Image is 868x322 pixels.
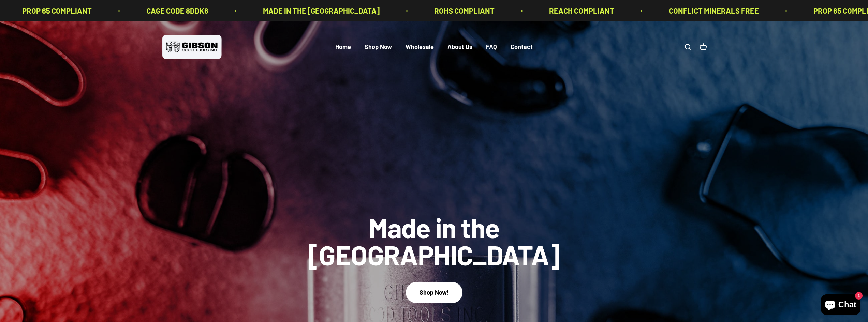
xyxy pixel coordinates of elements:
[391,5,451,17] p: ROHS COMPLIANT
[103,5,165,17] p: CAGE CODE 8DDK6
[220,5,336,17] p: MADE IN THE [GEOGRAPHIC_DATA]
[819,294,863,317] inbox-online-store-chat: Shopify online store chat
[447,43,472,51] a: About Us
[406,282,462,303] button: Shop Now!
[365,43,392,51] a: Shop Now
[626,5,716,17] p: CONFLICT MINERALS FREE
[511,43,533,51] a: Contact
[506,5,571,17] p: REACH COMPLIANT
[486,43,497,51] a: FAQ
[770,5,840,17] p: PROP 65 COMPLIANT
[406,43,434,51] a: Wholesale
[335,43,351,51] a: Home
[420,288,449,297] div: Shop Now!
[301,238,567,271] split-lines: Made in the [GEOGRAPHIC_DATA]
